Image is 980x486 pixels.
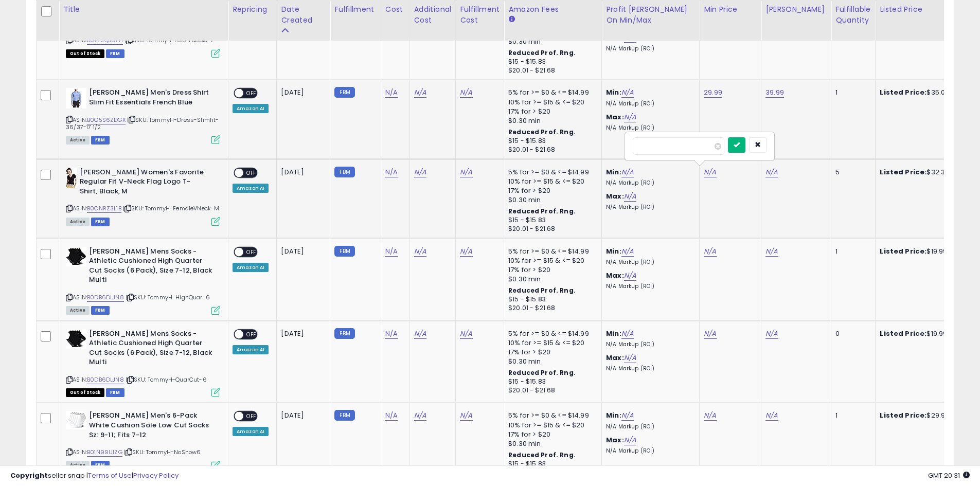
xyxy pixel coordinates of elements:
[385,410,398,421] a: N/A
[606,353,624,363] b: Max:
[606,271,624,280] b: Max:
[334,246,354,257] small: FBM
[126,293,210,301] span: | SKU: TommyH-HighQuar-6
[606,246,621,256] b: Min:
[66,88,220,143] div: ASIN:
[508,430,594,439] div: 17% for > $20
[334,167,354,177] small: FBM
[765,329,778,339] a: N/A
[508,247,594,256] div: 5% for >= $0 & <= $14.99
[765,410,778,421] a: N/A
[704,246,716,257] a: N/A
[606,283,691,290] p: N/A Markup (ROI)
[508,168,594,177] div: 5% for >= $0 & <= $14.99
[508,256,594,265] div: 10% for >= $15 & <= $20
[66,306,90,315] span: All listings currently available for purchase on Amazon
[880,247,965,256] div: $19.99
[460,410,472,421] a: N/A
[89,329,214,370] b: [PERSON_NAME] Mens Socks - Athletic Cushioned High Quarter Cut Socks (6 Pack), Size 7-12, Black M...
[606,329,621,338] b: Min:
[508,286,576,295] b: Reduced Prof. Rng.
[91,218,110,226] span: FBM
[835,329,867,338] div: 0
[835,88,867,97] div: 1
[508,329,594,338] div: 5% for >= $0 & <= $14.99
[606,124,691,132] p: N/A Markup (ROI)
[704,167,716,177] a: N/A
[606,365,691,372] p: N/A Markup (ROI)
[385,329,398,339] a: N/A
[624,112,636,122] a: N/A
[87,375,124,384] a: B0DB6DLJN8
[621,87,634,98] a: N/A
[704,410,716,421] a: N/A
[460,87,472,98] a: N/A
[460,329,472,339] a: N/A
[66,168,77,188] img: 31UYJV+mWuL._SL40_.jpg
[281,88,322,97] div: [DATE]
[880,168,965,177] div: $32.39
[835,247,867,256] div: 1
[606,179,691,187] p: N/A Markup (ROI)
[385,4,405,15] div: Cost
[508,207,576,215] b: Reduced Prof. Rng.
[281,329,322,338] div: [DATE]
[621,329,634,339] a: N/A
[233,4,272,15] div: Repricing
[621,167,634,177] a: N/A
[334,87,354,98] small: FBM
[508,421,594,430] div: 10% for >= $15 & <= $20
[243,412,260,421] span: OFF
[66,329,220,396] div: ASIN:
[621,410,634,421] a: N/A
[66,9,220,57] div: ASIN:
[508,177,594,186] div: 10% for >= $15 & <= $20
[508,128,576,136] b: Reduced Prof. Rng.
[460,4,500,26] div: Fulfillment Cost
[87,204,121,213] a: B0CNRZ3L1B
[508,58,594,66] div: $15 - $15.83
[508,66,594,75] div: $20.01 - $21.68
[606,112,624,122] b: Max:
[414,410,426,421] a: N/A
[66,411,86,429] img: 31jVQfgk3kL._SL40_.jpg
[704,87,722,98] a: 29.99
[508,265,594,275] div: 17% for > $20
[765,246,778,257] a: N/A
[91,306,110,315] span: FBM
[385,246,398,257] a: N/A
[243,89,260,98] span: OFF
[233,263,269,272] div: Amazon AI
[414,246,426,257] a: N/A
[508,216,594,225] div: $15 - $15.83
[281,247,322,256] div: [DATE]
[243,168,260,177] span: OFF
[66,388,104,397] span: All listings that are currently out of stock and unavailable for purchase on Amazon
[233,345,269,354] div: Amazon AI
[624,435,636,445] a: N/A
[508,107,594,116] div: 17% for > $20
[66,136,90,145] span: All listings currently available for purchase on Amazon
[606,410,621,420] b: Min:
[66,49,104,58] span: All listings that are currently out of stock and unavailable for purchase on Amazon
[508,225,594,233] div: $20.01 - $21.68
[460,246,472,257] a: N/A
[508,195,594,205] div: $0.30 min
[508,275,594,284] div: $0.30 min
[508,377,594,386] div: $15 - $15.83
[624,271,636,281] a: N/A
[508,338,594,348] div: 10% for >= $15 & <= $20
[508,137,594,146] div: $15 - $15.83
[508,88,594,97] div: 5% for >= $0 & <= $14.99
[508,98,594,107] div: 10% for >= $15 & <= $20
[334,410,354,421] small: FBM
[334,4,376,15] div: Fulfillment
[87,293,124,302] a: B0DB6DLJN8
[89,88,214,110] b: [PERSON_NAME] Men's Dress Shirt Slim Fit Essentials French Blue
[880,329,965,338] div: $19.99
[835,411,867,420] div: 1
[508,348,594,357] div: 17% for > $20
[414,167,426,177] a: N/A
[508,4,597,15] div: Amazon Fees
[508,15,514,24] small: Amazon Fees.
